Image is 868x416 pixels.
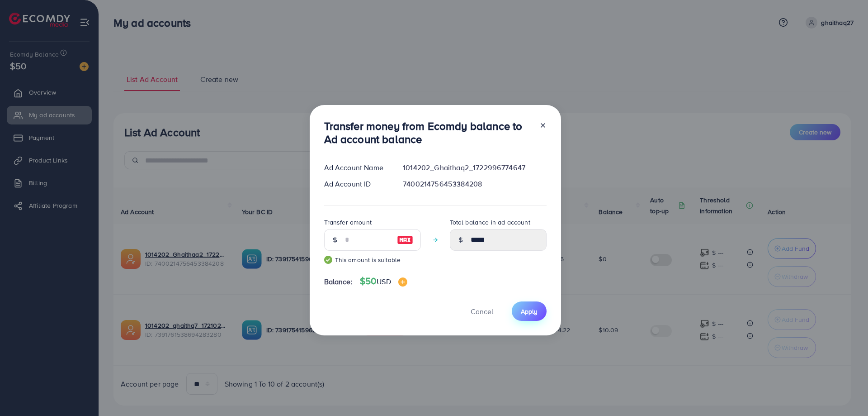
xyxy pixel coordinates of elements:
[317,179,396,189] div: Ad Account ID
[324,255,421,264] small: This amount is suitable
[396,163,553,173] div: 1014202_Ghaithaq2_1722996774647
[396,179,553,189] div: 7400214756453384208
[830,375,861,409] iframe: Chat
[324,218,372,227] label: Transfer amount
[397,234,413,245] img: image
[512,301,547,321] button: Apply
[324,277,353,287] span: Balance:
[450,218,530,227] label: Total balance in ad account
[324,256,332,264] img: guide
[324,120,532,146] h3: Transfer money from Ecomdy balance to Ad account balance
[377,277,391,287] span: USD
[360,276,407,287] h4: $50
[521,307,538,316] span: Apply
[398,277,407,287] img: image
[471,306,493,316] span: Cancel
[317,163,396,173] div: Ad Account Name
[459,301,505,321] button: Cancel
